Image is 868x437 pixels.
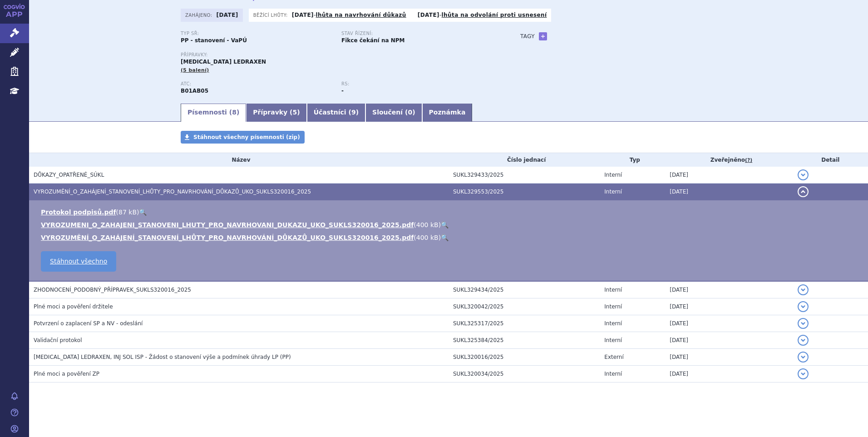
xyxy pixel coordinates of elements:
th: Typ [600,153,665,167]
button: detail [798,169,809,180]
button: detail [798,301,809,312]
td: [DATE] [665,281,793,298]
td: [DATE] [665,298,793,315]
th: Zveřejněno [665,153,793,167]
span: (5 balení) [181,67,209,73]
p: - [292,11,406,19]
span: Externí [604,354,623,360]
span: Běžící lhůty: [253,11,290,19]
strong: Fikce čekání na NPM [341,37,404,44]
p: Stav řízení: [341,31,493,36]
span: 9 [351,109,356,116]
p: Typ SŘ: [181,31,332,36]
span: Interní [604,303,622,310]
td: [DATE] [665,167,793,184]
button: detail [798,318,809,329]
span: DŮKAZY_OPATŘENÉ_SÚKL [34,172,104,178]
span: ZHODNOCENÍ_PODOBNÝ_PŘÍPRAVEK_SUKLS320016_2025 [34,287,191,293]
td: SUKL320042/2025 [449,298,600,315]
a: + [539,32,547,40]
button: detail [798,186,809,197]
a: VYROZUMĚNÍ_O_ZAHÁJENÍ_STANOVENÍ_LHŮTY_PRO_NAVRHOVÁNÍ_DŮKAZŮ_UKO_SUKLS320016_2025.pdf [41,234,414,241]
a: lhůta na navrhování důkazů [316,12,406,18]
td: [DATE] [665,315,793,332]
a: Stáhnout všechno [41,251,116,272]
button: detail [798,368,809,379]
td: SUKL325317/2025 [449,315,600,332]
span: VYROZUMĚNÍ_O_ZAHÁJENÍ_STANOVENÍ_LHŮTY_PRO_NAVRHOVÁNÍ_DŮKAZŮ_UKO_SUKLS320016_2025 [34,189,311,195]
p: Přípravky: [181,52,502,58]
a: Sloučení (0) [365,104,422,122]
span: 8 [232,109,237,116]
span: ENOXAPARIN SODIUM LEDRAXEN, INJ SOL ISP - Žádost o stanovení výše a podmínek úhrady LP (PP) [34,354,291,360]
td: SUKL329433/2025 [449,167,600,184]
button: detail [798,284,809,295]
span: 400 kB [416,221,439,228]
a: Protokol podpisů.pdf [41,209,116,216]
a: Poznámka [422,104,473,122]
span: Interní [604,337,622,343]
span: 5 [293,109,297,116]
li: ( ) [41,220,859,229]
span: Interní [604,189,622,195]
strong: [DATE] [217,12,238,18]
a: Písemnosti (8) [181,104,246,122]
li: ( ) [41,208,859,217]
span: 87 kB [118,209,137,216]
span: [MEDICAL_DATA] LEDRAXEN [181,59,266,65]
th: Název [29,153,449,167]
a: 🔍 [139,209,147,216]
span: Plné moci a pověření držitele [34,303,113,310]
span: Interní [604,287,622,293]
abbr: (?) [745,157,752,164]
a: Stáhnout všechny písemnosti (zip) [181,131,305,144]
td: SUKL320016/2025 [449,349,600,366]
td: SUKL320034/2025 [449,366,600,382]
td: SUKL325384/2025 [449,332,600,349]
p: - [418,11,547,19]
span: Interní [604,320,622,327]
strong: [DATE] [418,12,439,18]
p: ATC: [181,81,332,87]
a: Účastníci (9) [307,104,365,122]
span: 0 [408,109,412,116]
span: Zahájeno: [185,11,214,19]
th: Detail [793,153,868,167]
button: detail [798,352,809,363]
a: lhůta na odvolání proti usnesení [442,12,547,18]
span: Potvrzení o zaplacení SP a NV - odeslání [34,320,143,327]
a: Přípravky (5) [246,104,306,122]
span: Plné moci a pověření ZP [34,371,99,377]
a: 🔍 [441,221,449,228]
p: RS: [341,81,493,87]
strong: PP - stanovení - VaPÚ [181,37,247,44]
strong: [DATE] [292,12,314,18]
strong: - [341,88,344,94]
li: ( ) [41,233,859,242]
span: Validační protokol [34,337,82,343]
span: Interní [604,172,622,178]
td: [DATE] [665,184,793,200]
th: Číslo jednací [449,153,600,167]
span: Interní [604,371,622,377]
span: 400 kB [416,234,439,241]
strong: ENOXAPARIN [181,88,208,94]
td: SUKL329434/2025 [449,281,600,298]
td: SUKL329553/2025 [449,184,600,200]
a: 🔍 [441,234,449,241]
button: detail [798,335,809,346]
a: VYROZUMENI_O_ZAHAJENI_STANOVENI_LHUTY_PRO_NAVRHOVANI_DUKAZU_UKO_SUKLS320016_2025.pdf [41,221,414,228]
h3: Tagy [520,31,535,42]
span: Stáhnout všechny písemnosti (zip) [193,134,300,140]
td: [DATE] [665,349,793,366]
td: [DATE] [665,332,793,349]
td: [DATE] [665,366,793,382]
